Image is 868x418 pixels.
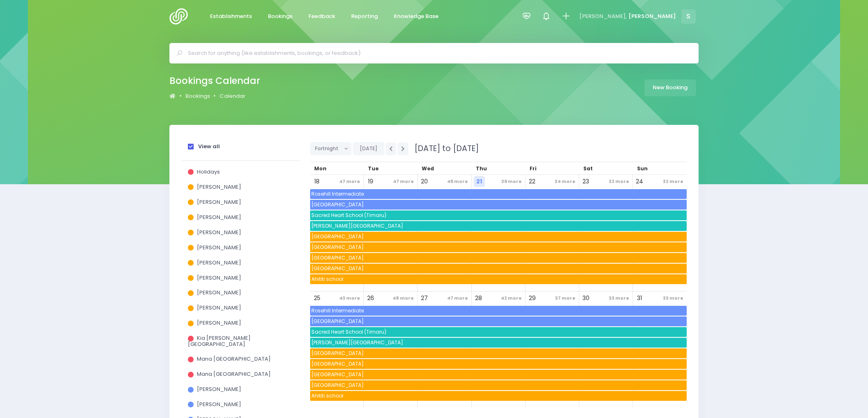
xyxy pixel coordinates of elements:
[422,165,434,172] span: Wed
[476,165,487,172] span: Thu
[197,319,241,327] span: [PERSON_NAME]
[391,293,416,304] span: 48 more
[197,168,220,176] span: Holidays
[499,293,524,304] span: 42 more
[302,9,342,25] a: Feedback
[315,142,340,155] span: Fortnight
[268,12,292,20] span: Bookings
[310,253,686,263] span: Whareorino School
[310,370,686,380] span: Whareorino School
[353,142,384,155] button: [DATE]
[197,213,241,221] span: [PERSON_NAME]
[197,198,241,206] span: [PERSON_NAME]
[553,293,578,304] span: 37 more
[197,355,271,363] span: Mana [GEOGRAPHIC_DATA]
[527,293,538,304] span: 29
[197,400,241,408] span: [PERSON_NAME]
[553,176,578,187] span: 34 more
[219,92,245,100] a: Calendar
[365,176,376,187] span: 19
[365,293,376,304] span: 26
[197,259,241,267] span: [PERSON_NAME]
[198,142,220,150] strong: View all
[579,12,627,20] span: [PERSON_NAME],
[607,293,631,304] span: 33 more
[310,242,686,252] span: Mimitangiatua School
[169,8,193,25] img: Logo
[637,165,648,172] span: Sun
[188,47,687,59] input: Search for anything (like establishments, bookings, or feedback)
[344,9,384,25] a: Reporting
[387,9,445,25] a: Knowledge Base
[527,176,538,187] span: 22
[583,165,593,172] span: Sat
[310,391,686,401] span: Ahititi school
[308,12,335,20] span: Feedback
[394,12,439,20] span: Knowledge Base
[419,293,430,304] span: 27
[337,293,362,304] span: 43 more
[188,334,251,348] span: Kia [PERSON_NAME][GEOGRAPHIC_DATA]
[310,380,686,390] span: Uruti School
[681,9,696,24] span: S
[473,293,484,304] span: 28
[210,12,252,20] span: Establishments
[310,142,352,155] button: Fortnight
[419,176,430,187] span: 20
[197,304,241,312] span: [PERSON_NAME]
[310,316,686,326] span: Everglade School
[628,12,676,20] span: [PERSON_NAME]
[310,210,686,220] span: Sacred Heart School (Timaru)
[197,228,241,236] span: [PERSON_NAME]
[197,289,241,296] span: [PERSON_NAME]
[368,165,379,172] span: Tue
[311,293,322,304] span: 25
[310,327,686,337] span: Sacred Heart School (Timaru)
[310,189,686,199] span: Rosehill Intermediate
[661,293,685,304] span: 33 more
[185,92,210,100] a: Bookings
[530,165,537,172] span: Fri
[310,274,686,284] span: Ahititi school
[661,176,685,187] span: 32 more
[474,176,485,187] span: 21
[409,143,479,154] span: [DATE] to [DATE]
[644,79,696,96] a: New Booking
[445,176,470,187] span: 45 more
[310,264,686,273] span: Uruti School
[310,232,686,242] span: Mokau School
[310,221,686,231] span: Burnham School
[310,200,686,210] span: Everglade School
[310,306,686,316] span: Rosehill Intermediate
[314,165,327,172] span: Mon
[197,244,241,251] span: [PERSON_NAME]
[391,176,416,187] span: 47 more
[261,9,299,25] a: Bookings
[310,359,686,369] span: Mimitangiatua School
[499,176,524,187] span: 39 more
[607,176,631,187] span: 32 more
[197,385,241,393] span: [PERSON_NAME]
[197,183,241,191] span: [PERSON_NAME]
[634,176,645,187] span: 24
[197,274,241,282] span: [PERSON_NAME]
[580,176,592,187] span: 23
[634,293,645,304] span: 31
[351,12,378,20] span: Reporting
[197,370,271,378] span: Mana [GEOGRAPHIC_DATA]
[580,293,592,304] span: 30
[203,9,258,25] a: Establishments
[310,348,686,358] span: Mokau School
[169,75,260,86] h2: Bookings Calendar
[311,176,322,187] span: 18
[310,338,686,348] span: Burnham School
[337,176,362,187] span: 47 more
[445,293,470,304] span: 47 more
